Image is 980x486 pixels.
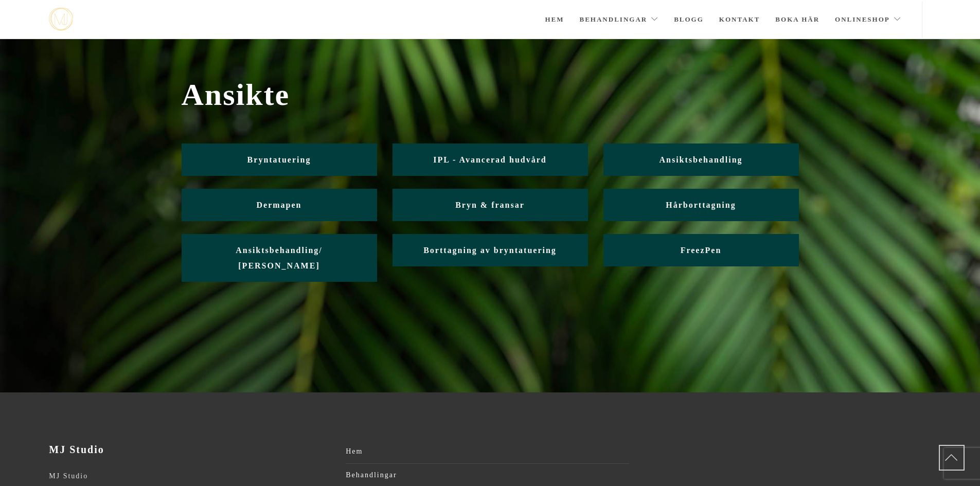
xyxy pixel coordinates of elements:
a: Behandlingar [580,2,659,38]
span: FreezPen [681,246,722,255]
span: Borttagning av bryntatuering [423,246,557,255]
span: Ansiktsbehandling/ [PERSON_NAME] [236,246,323,270]
a: Hem [346,444,629,459]
span: Bryn & fransar [455,201,525,209]
a: mjstudio mjstudio mjstudio [49,8,73,31]
a: Hårborttagning [603,189,799,221]
span: Ansikte [182,77,799,113]
span: Bryntatuering [247,155,311,164]
a: Ansiktsbehandling/ [PERSON_NAME] [182,234,377,282]
a: Behandlingar [346,467,629,483]
span: Ansiktsbehandling [659,155,742,164]
a: Blogg [674,2,704,38]
img: mjstudio [49,8,73,31]
a: Dermapen [182,189,377,221]
a: Bryn & fransar [393,189,588,221]
a: IPL - Avancerad hudvård [393,143,588,176]
a: Bryntatuering [182,143,377,176]
a: Boka här [775,2,819,38]
a: Onlineshop [835,2,901,38]
a: Ansiktsbehandling [603,143,799,176]
a: Hem [545,2,564,38]
span: Hårborttagning [666,201,736,209]
a: Kontakt [719,2,760,38]
a: Borttagning av bryntatuering [393,234,588,266]
a: FreezPen [603,234,799,266]
span: IPL - Avancerad hudvård [433,155,546,164]
h3: MJ Studio [49,444,332,456]
span: Dermapen [257,201,302,209]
